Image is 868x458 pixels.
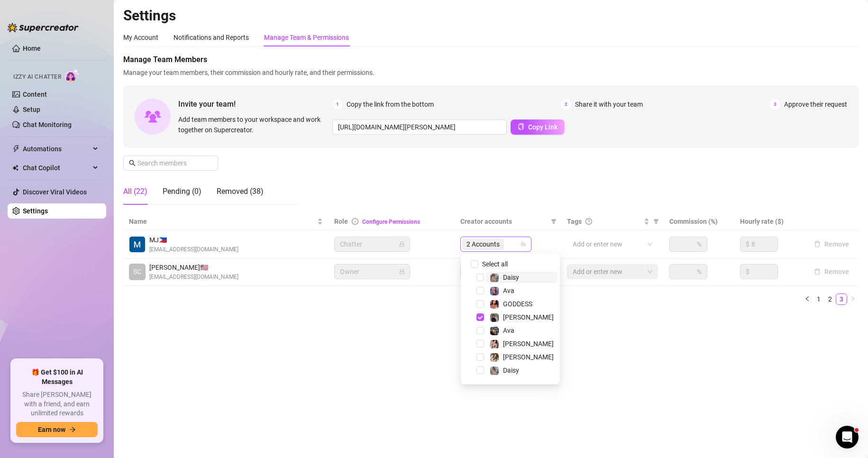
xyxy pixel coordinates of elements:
span: Select tree node [476,353,484,361]
span: [EMAIL_ADDRESS][DOMAIN_NAME] [149,245,238,254]
a: Home [23,45,41,52]
li: 1 [813,293,824,305]
h2: Settings [123,7,859,25]
div: All (22) [123,186,147,197]
span: GODDESS [503,300,532,308]
span: [PERSON_NAME] [503,353,554,361]
img: MJ [129,237,145,252]
span: Daisy [503,366,519,374]
span: filter [551,219,557,224]
span: team [521,241,526,247]
span: thunderbolt [12,145,20,153]
span: [EMAIL_ADDRESS][DOMAIN_NAME] [149,273,238,282]
span: right [850,296,856,302]
span: 🎁 Get $100 in AI Messages [16,368,98,386]
span: filter [651,214,661,229]
img: Paige [490,353,499,362]
button: Remove [810,238,853,250]
img: Ava [490,287,499,295]
span: search [129,160,136,166]
li: 3 [836,293,847,305]
span: Share it with your team [575,99,643,110]
a: Settings [23,207,48,215]
span: Name [129,216,315,227]
input: Search members [137,158,205,168]
span: Select all [478,259,512,269]
iframe: Intercom live chat [836,426,859,449]
span: Ava [503,327,514,334]
span: Select tree node [476,313,484,321]
span: MJ 🇵🇭 [149,235,238,245]
div: Manage Team & Permissions [264,32,349,43]
span: Select tree node [476,340,484,348]
span: [PERSON_NAME] 🇺🇸 [149,262,238,273]
span: Ava [503,287,514,294]
span: 1 [332,99,343,110]
span: lock [399,241,405,247]
span: [PERSON_NAME] [503,313,554,321]
span: Earn now [38,426,65,433]
span: 2 Accounts [462,238,504,250]
span: Tags [567,216,582,227]
span: Chat Copilot [23,160,90,175]
img: GODDESS [490,300,499,309]
div: Removed (38) [217,186,264,197]
span: Automations [23,141,90,156]
span: info-circle [352,218,358,225]
img: Chat Copilot [12,165,18,171]
li: 2 [824,293,836,305]
span: Chatter [340,237,404,251]
span: Approve their request [784,99,847,110]
th: Commission (%) [664,212,734,231]
span: Copy Link [528,123,557,131]
span: lock [399,269,405,275]
span: Creator accounts [460,216,547,227]
a: Chat Monitoring [23,121,72,128]
span: Add team members to your workspace and work together on Supercreator. [178,114,329,135]
button: left [802,293,813,305]
span: Select tree node [476,287,484,294]
span: Izzy AI Chatter [13,73,61,82]
span: [PERSON_NAME] [503,340,554,348]
span: 2 Accounts [466,239,500,249]
img: Ava [490,327,499,335]
a: Configure Permissions [362,219,420,225]
a: Setup [23,106,40,113]
span: Role [334,218,348,225]
a: 2 [825,294,835,304]
li: Previous Page [802,293,813,305]
span: Owner [340,265,404,279]
a: 1 [813,294,824,304]
button: right [847,293,859,305]
img: Anna [490,313,499,322]
a: Content [23,91,47,98]
span: 2 [561,99,571,110]
button: Copy Link [511,119,565,135]
li: Next Page [847,293,859,305]
span: Select tree node [476,327,484,334]
span: Manage your team members, their commission and hourly rate, and their permissions. [123,67,859,78]
span: Select tree node [476,274,484,281]
a: Discover Viral Videos [23,188,87,196]
span: Select tree node [476,366,484,374]
span: question-circle [585,218,592,225]
span: filter [653,219,659,224]
img: Jenna [490,340,499,348]
img: Daisy [490,274,499,282]
span: left [804,296,810,302]
span: arrow-right [69,426,76,433]
span: filter [549,214,558,229]
span: Select tree node [476,300,484,308]
span: 3 [770,99,780,110]
span: Share [PERSON_NAME] with a friend, and earn unlimited rewards [16,390,98,418]
th: Name [123,212,329,231]
th: Hourly rate ($) [734,212,804,231]
a: 3 [836,294,847,304]
img: AI Chatter [65,69,80,82]
button: Remove [810,266,853,277]
img: Daisy [490,366,499,375]
span: Daisy [503,274,519,281]
span: copy [518,123,524,130]
span: SC [133,266,141,277]
span: Manage Team Members [123,54,859,65]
